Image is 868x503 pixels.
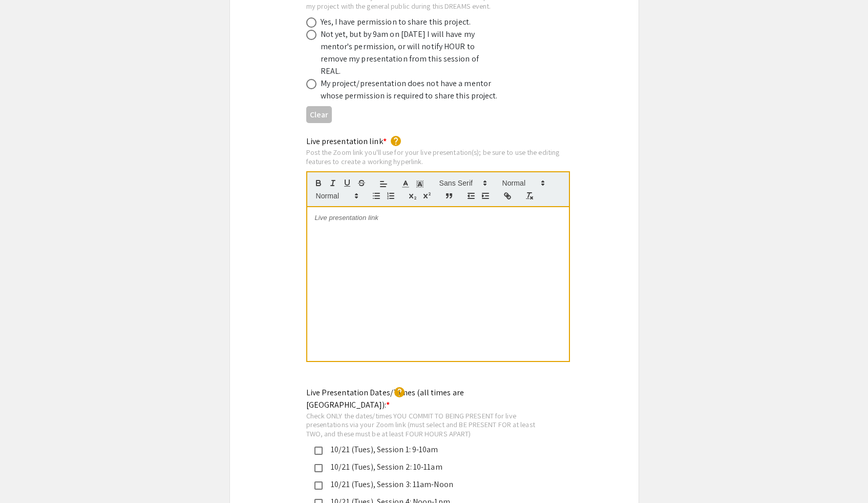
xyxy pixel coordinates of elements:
[323,461,538,473] div: 10/21 (Tues), Session 2: 10-11am
[306,136,387,147] mat-label: Live presentation link
[321,16,471,28] div: Yes, I have permission to share this project.
[8,457,44,495] iframe: Chat
[306,387,464,410] mat-label: Live Presentation Dates/Times (all times are [GEOGRAPHIC_DATA]):
[393,386,406,398] mat-icon: help
[306,148,570,166] div: Post the Zoom link you'll use for your live presentation(s); be sure to use the editing features ...
[321,77,500,102] div: My project/presentation does not have a mentor whose permission is required to share this project.
[306,106,332,123] button: Clear
[321,28,500,77] div: Not yet, but by 9am on [DATE] I will have my mentor's permission, or will notify HOUR to remove m...
[306,411,546,438] div: Check ONLY the dates/times YOU COMMIT TO BEING PRESENT for live presentations via your Zoom link ...
[323,444,538,456] div: 10/21 (Tues), Session 1: 9-10am
[390,135,402,147] mat-icon: help
[323,478,538,491] div: 10/21 (Tues), Session 3: 11am-Noon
